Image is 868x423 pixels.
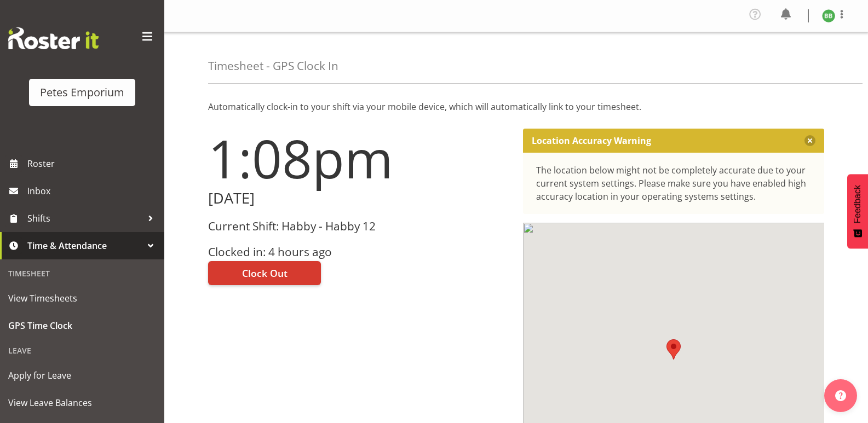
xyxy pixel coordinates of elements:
h1: 1:08pm [208,129,510,188]
span: Inbox [27,183,159,199]
p: Location Accuracy Warning [532,135,651,146]
h3: Current Shift: Habby - Habby 12 [208,220,510,233]
img: beena-bist9974.jpg [822,9,835,22]
span: GPS Time Clock [8,317,156,334]
a: GPS Time Clock [3,312,162,339]
span: View Leave Balances [8,395,156,411]
a: Apply for Leave [3,362,162,389]
span: Roster [27,155,159,172]
span: Time & Attendance [27,237,142,254]
a: View Leave Balances [3,389,162,416]
span: Clock Out [242,266,288,280]
button: Clock Out [208,261,321,285]
span: Feedback [853,185,863,223]
button: Close message [804,135,815,146]
div: Timesheet [3,262,162,285]
a: View Timesheets [3,285,162,312]
div: The location below might not be completely accurate due to your current system settings. Please m... [536,164,812,203]
button: Feedback - Show survey [847,174,868,248]
img: Rosterit website logo [8,27,99,49]
span: Shifts [27,210,142,227]
div: Petes Emporium [40,84,124,101]
span: View Timesheets [8,290,156,306]
span: Apply for Leave [8,367,156,384]
img: help-xxl-2.png [835,390,846,401]
h4: Timesheet - GPS Clock In [208,60,338,72]
p: Automatically clock-in to your shift via your mobile device, which will automatically link to you... [208,100,824,113]
h3: Clocked in: 4 hours ago [208,246,510,258]
h2: [DATE] [208,190,510,207]
div: Leave [3,339,162,362]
